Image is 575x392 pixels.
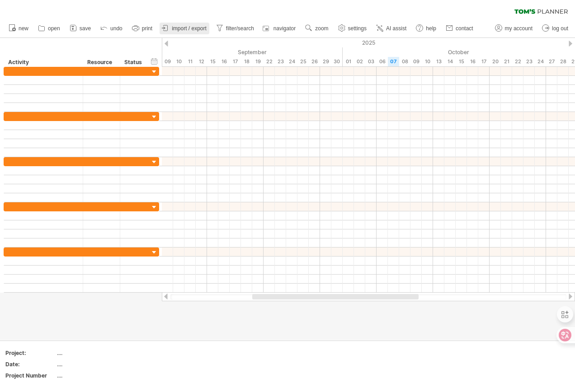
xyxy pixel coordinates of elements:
[241,57,252,66] div: Thursday, 18 September 2025
[456,57,467,66] div: Wednesday, 15 October 2025
[523,57,535,66] div: Thursday, 23 October 2025
[365,57,377,66] div: Friday, 3 October 2025
[264,57,275,66] div: Monday, 22 September 2025
[354,57,365,66] div: Thursday, 2 October 2025
[422,57,433,66] div: Friday, 10 October 2025
[286,57,297,66] div: Wednesday, 24 September 2025
[130,23,155,34] a: print
[552,25,568,32] span: log out
[336,23,369,34] a: settings
[426,25,436,32] span: help
[546,57,557,66] div: Monday, 27 October 2025
[399,57,410,66] div: Wednesday, 8 October 2025
[297,57,309,66] div: Thursday, 25 September 2025
[124,58,144,67] div: Status
[261,23,298,34] a: navigator
[218,57,230,66] div: Tuesday, 16 September 2025
[386,25,406,32] span: AI assist
[67,23,94,34] a: save
[478,57,490,66] div: Friday, 17 October 2025
[331,57,343,66] div: Tuesday, 30 September 2025
[414,23,439,34] a: help
[214,23,257,34] a: filter/search
[162,57,173,66] div: Tuesday, 9 September 2025
[456,25,473,32] span: contact
[36,23,63,34] a: open
[207,57,218,66] div: Monday, 15 September 2025
[94,47,343,57] div: September 2025
[5,372,55,379] div: Project Number
[87,58,115,67] div: Resource
[433,57,444,66] div: Monday, 13 October 2025
[5,349,55,357] div: Project:
[315,25,328,32] span: zoom
[80,25,91,32] span: save
[6,23,31,34] a: new
[230,57,241,66] div: Wednesday, 17 September 2025
[410,57,422,66] div: Thursday, 9 October 2025
[443,23,476,34] a: contact
[388,57,399,66] div: Tuesday, 7 October 2025
[273,25,296,32] span: navigator
[173,57,184,66] div: Wednesday, 10 September 2025
[160,23,209,34] a: import / export
[309,57,320,66] div: Friday, 26 September 2025
[275,57,286,66] div: Tuesday, 23 September 2025
[19,25,28,32] span: new
[505,25,533,32] span: my account
[374,23,409,34] a: AI assist
[540,23,571,34] a: log out
[226,25,254,32] span: filter/search
[535,57,546,66] div: Friday, 24 October 2025
[48,25,60,32] span: open
[184,57,196,66] div: Thursday, 11 September 2025
[501,57,512,66] div: Tuesday, 21 October 2025
[303,23,331,34] a: zoom
[172,25,207,32] span: import / export
[444,57,456,66] div: Tuesday, 14 October 2025
[377,57,388,66] div: Monday, 6 October 2025
[493,23,535,34] a: my account
[57,360,133,368] div: ....
[343,57,354,66] div: Wednesday, 1 October 2025
[142,25,152,32] span: print
[5,360,55,368] div: Date:
[467,57,478,66] div: Thursday, 16 October 2025
[557,57,569,66] div: Tuesday, 28 October 2025
[110,25,123,32] span: undo
[252,57,264,66] div: Friday, 19 September 2025
[57,349,133,357] div: ....
[98,23,125,34] a: undo
[512,57,523,66] div: Wednesday, 22 October 2025
[196,57,207,66] div: Friday, 12 September 2025
[348,25,367,32] span: settings
[320,57,331,66] div: Monday, 29 September 2025
[57,372,133,379] div: ....
[490,57,501,66] div: Monday, 20 October 2025
[8,58,78,67] div: Activity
